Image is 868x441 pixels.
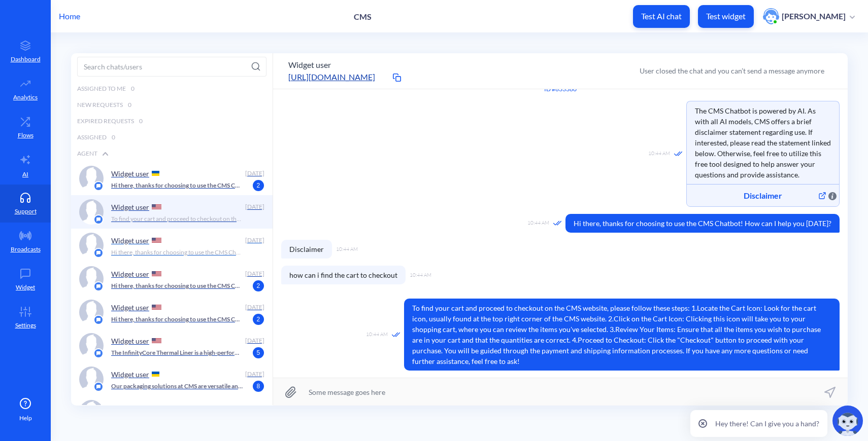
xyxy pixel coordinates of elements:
[139,117,143,126] span: 0
[71,262,273,296] a: platform iconWidget user [DATE]Hi there, thanks for choosing to use the CMS Chatbot! How can I he...
[244,236,264,245] div: [DATE]
[128,100,131,109] span: 0
[828,189,837,201] span: Web button
[244,370,264,379] div: [DATE]
[93,181,104,191] img: platform icon
[59,10,80,22] p: Home
[111,403,149,412] p: Widget user
[410,271,431,279] span: 10:44 AM
[77,57,266,77] input: Search chats/users
[111,214,243,224] p: To find your cart and proceed to checkout on the CMS website, please follow these steps: 1. Locat...
[71,195,273,229] a: platform iconWidget user [DATE]To find your cart and proceed to checkout on the CMS website, plea...
[404,299,840,371] span: To find your cart and proceed to checkout on the CMS website, please follow these steps: 1. Locat...
[93,315,104,325] img: platform icon
[111,315,243,324] p: Hi there, thanks for choosing to use the CMS Chatbot! How can I help you [DATE]?
[152,372,159,377] img: UA
[93,348,104,358] img: platform icon
[152,271,161,276] img: US
[816,189,828,202] span: Web button. Open link
[710,190,816,202] span: Disclaimer
[336,245,358,253] span: 10:44 AM
[71,229,273,262] a: platform iconWidget user [DATE]Hi there, thanks for choosing to use the CMS Chatbot! How can I he...
[111,270,149,278] p: Widget user
[273,378,848,406] input: Some message goes here
[244,269,264,278] div: [DATE]
[131,84,135,93] span: 0
[93,214,104,225] img: platform icon
[782,11,846,22] p: [PERSON_NAME]
[288,59,331,71] button: Widget user
[565,214,840,233] span: Hi there, thanks for choosing to use the CMS Chatbot! How can I help you [DATE]?
[698,5,754,28] button: Test widget
[253,280,264,291] span: 2
[244,403,264,412] div: [DATE]
[93,382,104,392] img: platform icon
[71,162,273,195] a: platform iconWidget user [DATE]Hi there, thanks for choosing to use the CMS Chatbot! How can I he...
[152,305,161,310] img: US
[281,240,332,259] span: Disclaimer
[152,238,161,243] img: US
[253,314,264,325] span: 2
[244,202,264,211] div: [DATE]
[633,5,690,28] button: Test AI chat
[253,381,264,392] span: 8
[15,321,36,330] p: Settings
[641,11,682,21] p: Test AI chat
[111,382,243,391] p: Our packaging solutions at CMS are versatile and can be used for a wide range of applications: 1....
[22,170,28,179] p: AI
[71,81,273,97] div: Assigned to me
[18,131,34,140] p: Flows
[71,129,273,145] div: Assigned
[253,180,264,191] span: 2
[71,296,273,329] a: platform iconWidget user [DATE]Hi there, thanks for choosing to use the CMS Chatbot! How can I he...
[152,338,161,343] img: US
[758,7,860,25] button: user photo[PERSON_NAME]
[111,303,149,312] p: Widget user
[111,248,243,257] p: Hi there, thanks for choosing to use the CMS Chatbot! How can I help you [DATE]?
[152,204,161,209] img: US
[111,348,243,357] p: The InfinityCore Thermal Liner is a high-performance, eco-friendly thermal packaging solution des...
[71,396,273,429] a: platform iconWidget user [DATE]
[687,101,839,184] span: The CMS Chatbot is powered by AI. As with all AI models, CMS offers a brief disclaimer statement ...
[763,8,779,24] img: user photo
[71,362,273,396] a: platform iconWidget user [DATE]Our packaging solutions at CMS are versatile and can be used for a...
[111,169,149,178] p: Widget user
[111,236,149,245] p: Widget user
[715,418,819,429] p: Hey there! Can I give you a hand?
[112,133,115,142] span: 0
[832,406,863,436] img: copilot-icon.svg
[93,281,104,291] img: platform icon
[152,171,159,176] img: UA
[111,281,243,290] p: Hi there, thanks for choosing to use the CMS Chatbot! How can I help you [DATE]?
[111,181,243,190] p: Hi there, thanks for choosing to use the CMS Chatbot! How can I help you [DATE]?
[11,245,41,254] p: Broadcasts
[527,219,549,228] span: 10:44 AM
[71,329,273,362] a: platform iconWidget user [DATE]The InfinityCore Thermal Liner is a high-performance, eco-friendly...
[71,145,273,162] div: Agent
[288,71,390,83] a: [URL][DOMAIN_NAME]
[111,370,149,379] p: Widget user
[244,169,264,178] div: [DATE]
[640,65,824,76] div: User closed the chat and you can’t send a message anymore
[244,336,264,345] div: [DATE]
[15,207,37,216] p: Support
[13,93,38,102] p: Analytics
[71,113,273,129] div: Expired Requests
[71,97,273,113] div: New Requests
[354,12,372,21] p: CMS
[11,55,41,64] p: Dashboard
[366,330,388,339] span: 10:44 AM
[536,85,585,94] div: Conversation ID
[648,150,670,158] span: 10:44 AM
[253,347,264,358] span: 5
[281,266,406,284] span: how can i find the cart to checkout
[706,11,746,21] p: Test widget
[244,303,264,312] div: [DATE]
[111,337,149,345] p: Widget user
[16,283,35,292] p: Widget
[93,248,104,258] img: platform icon
[19,414,32,423] span: Help
[111,203,149,211] p: Widget user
